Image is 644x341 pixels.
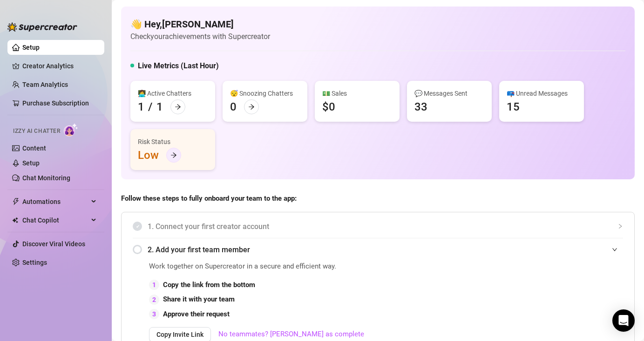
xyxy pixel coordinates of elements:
span: arrow-right [175,104,181,110]
div: 📪 Unread Messages [507,88,576,98]
div: 👩‍💻 Active Chatters [138,88,208,98]
div: Risk Status [138,137,208,147]
a: Settings [22,259,47,266]
a: Team Analytics [22,81,68,88]
strong: Follow these steps to fully onboard your team to the app: [121,194,297,203]
span: 2. Add your first team member [148,244,623,256]
span: Work together on Supercreator in a secure and efficient way. [149,261,414,272]
span: Izzy AI Chatter [13,127,60,136]
div: Open Intercom Messenger [612,309,635,332]
a: Content [22,144,46,152]
div: 1 [149,280,159,290]
div: 💵 Sales [322,88,392,98]
a: Chat Monitoring [22,174,70,182]
div: 1 [156,99,163,114]
span: arrow-right [248,104,255,110]
img: Chat Copilot [12,217,18,223]
h4: 👋 Hey, [PERSON_NAME] [130,18,270,31]
span: Chat Copilot [22,213,88,228]
strong: Approve their request [163,310,230,318]
div: 33 [414,99,427,114]
div: 1 [138,99,144,114]
div: $0 [322,99,335,114]
div: 3 [149,309,159,319]
div: 15 [507,99,520,114]
span: arrow-right [170,152,177,158]
h5: Live Metrics (Last Hour) [138,60,219,72]
span: Automations [22,194,88,209]
span: expanded [612,247,617,252]
div: 💬 Messages Sent [414,88,484,98]
a: Purchase Subscription [22,96,97,111]
div: 0 [230,99,237,114]
a: Discover Viral Videos [22,240,85,248]
div: 2. Add your first team member [133,238,623,261]
a: Creator Analytics [22,59,97,73]
strong: Copy the link from the bottom [163,281,255,289]
strong: Share it with your team [163,295,235,303]
img: logo-BBDzfeDw.svg [7,22,77,32]
a: No teammates? [PERSON_NAME] as complete [218,329,364,340]
a: Setup [22,159,40,167]
span: thunderbolt [12,198,20,205]
div: 1. Connect your first creator account [133,215,623,238]
img: AI Chatter [64,123,78,137]
span: 1. Connect your first creator account [148,221,623,232]
span: collapsed [617,223,623,229]
span: Copy Invite Link [156,331,203,338]
div: 😴 Snoozing Chatters [230,88,300,98]
article: Check your achievements with Supercreator [130,31,270,42]
a: Setup [22,44,40,51]
div: 2 [149,295,159,305]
